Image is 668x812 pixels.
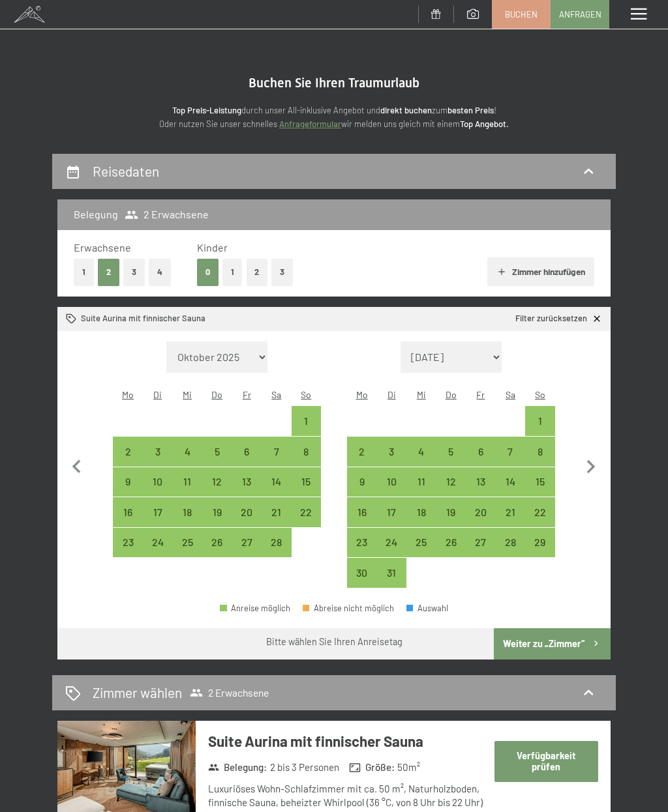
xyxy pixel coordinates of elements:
div: 13 [233,476,260,504]
div: Thu Mar 19 2026 [436,497,466,527]
div: Fri Mar 27 2026 [466,528,496,558]
div: 9 [114,476,142,504]
div: Anreise möglich [525,437,555,467]
div: Anreise möglich [376,467,406,497]
div: Anreise möglich [202,467,232,497]
strong: Größe : [349,761,395,774]
div: Anreise möglich [143,497,173,527]
abbr: Freitag [243,389,251,400]
span: Kinder [197,241,228,254]
span: Buchen [505,8,538,20]
div: 29 [526,537,554,564]
button: 0 [197,259,219,285]
div: Anreise möglich [496,497,526,527]
div: 16 [348,507,376,534]
div: 23 [348,537,376,564]
div: Anreise möglich [466,467,496,497]
div: 16 [114,507,142,534]
div: Anreise möglich [466,437,496,467]
span: Erwachsene [74,241,131,254]
div: 4 [174,446,201,474]
div: Anreise möglich [376,497,406,527]
div: 3 [378,446,405,474]
div: 4 [408,446,435,474]
div: Anreise möglich [113,528,143,558]
abbr: Mittwoch [183,389,192,400]
button: Weiter zu „Zimmer“ [494,628,611,660]
div: Abreise nicht möglich [303,604,394,613]
div: Anreise möglich [262,497,292,527]
div: 18 [408,507,435,534]
abbr: Samstag [271,389,281,400]
div: 12 [438,476,465,504]
div: Mon Mar 23 2026 [347,528,377,558]
div: 19 [438,507,465,534]
div: Anreise möglich [202,497,232,527]
div: Sat Mar 28 2026 [496,528,526,558]
div: Fri Feb 13 2026 [232,467,262,497]
div: 30 [348,568,376,595]
div: Sun Mar 08 2026 [525,437,555,467]
div: Anreise möglich [466,528,496,558]
div: 8 [526,446,554,474]
span: 2 Erwachsene [190,686,269,699]
div: Anreise möglich [436,528,466,558]
div: Sat Feb 28 2026 [262,528,292,558]
div: Sun Feb 22 2026 [292,497,322,527]
div: Fri Mar 06 2026 [466,437,496,467]
div: Anreise möglich [376,528,406,558]
div: Sat Feb 07 2026 [262,437,292,467]
div: Anreise möglich [172,528,202,558]
div: Sun Mar 29 2026 [525,528,555,558]
div: 12 [204,476,231,504]
abbr: Montag [122,389,134,400]
div: 10 [378,476,405,504]
div: 5 [204,446,231,474]
div: Anreise möglich [143,528,173,558]
div: Anreise möglich [292,497,322,527]
div: Tue Mar 31 2026 [376,558,406,588]
div: 6 [233,446,260,474]
a: Anfrageformular [279,119,341,129]
div: Anreise möglich [466,497,496,527]
div: 3 [144,446,172,474]
strong: direkt buchen [380,105,432,115]
div: Sat Mar 07 2026 [496,437,526,467]
div: Anreise möglich [376,437,406,467]
div: Anreise möglich [406,497,436,527]
button: 1 [74,259,94,285]
svg: Zimmer [66,313,77,325]
div: Wed Mar 25 2026 [406,528,436,558]
span: 50 m² [397,761,420,774]
div: Anreise möglich [172,497,202,527]
div: 24 [378,537,405,564]
div: Anreise möglich [525,467,555,497]
abbr: Dienstag [153,389,162,400]
button: Zimmer hinzufügen [487,257,594,286]
div: 23 [114,537,142,564]
div: Mon Mar 30 2026 [347,558,377,588]
strong: Belegung : [208,761,267,774]
div: 27 [467,537,494,564]
abbr: Donnerstag [446,389,457,400]
div: Anreise möglich [262,528,292,558]
div: Anreise möglich [292,437,322,467]
div: 31 [378,568,405,595]
div: Fri Feb 27 2026 [232,528,262,558]
div: Thu Mar 26 2026 [436,528,466,558]
div: Anreise möglich [525,528,555,558]
div: Mon Feb 23 2026 [113,528,143,558]
a: Buchen [493,1,550,28]
div: Anreise möglich [496,528,526,558]
div: 1 [293,416,320,443]
div: Tue Mar 10 2026 [376,467,406,497]
div: Sat Feb 21 2026 [262,497,292,527]
div: Fri Feb 20 2026 [232,497,262,527]
div: 6 [467,446,494,474]
div: 5 [438,446,465,474]
h2: Zimmer wählen [93,683,182,702]
div: Anreise möglich [232,528,262,558]
div: 21 [263,507,290,534]
button: 1 [222,259,243,285]
div: Sun Feb 01 2026 [292,406,322,436]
